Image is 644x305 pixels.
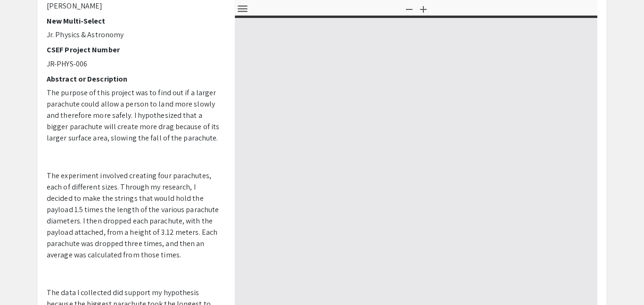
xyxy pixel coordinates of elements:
[47,88,219,143] span: The purpose of this project was to find out if a larger parachute could allow a person to land mo...
[47,58,221,70] p: JR-PHYS-006
[47,171,219,260] span: The experiment involved creating four parachutes, each of different sizes. Through my research, I...
[47,29,221,41] p: Jr. Physics & Astronomy
[415,2,431,16] button: Zoom In
[47,0,221,12] p: [PERSON_NAME]
[234,2,250,16] button: Tools
[401,2,417,16] button: Zoom Out
[47,45,221,54] h2: CSEF Project Number
[47,74,221,83] h2: Abstract or Description
[47,16,221,25] h2: New Multi-Select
